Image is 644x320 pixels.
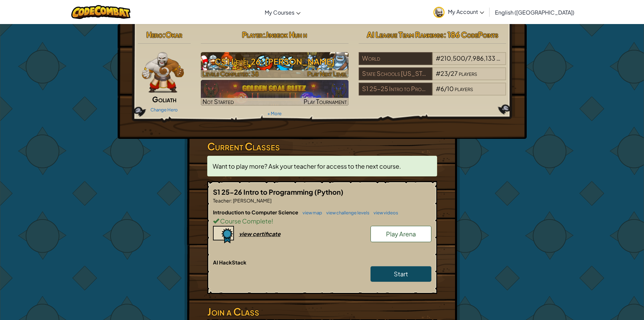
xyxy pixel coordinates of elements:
a: view videos [370,210,398,215]
span: 23 [440,69,448,77]
div: State Schools [US_STATE] Academy for the Blind [359,67,432,80]
span: Play Next Level [307,70,347,78]
img: avatar [433,7,445,18]
img: CS1 Level 26: Wakka Maul [201,52,349,78]
img: Golden Goal [201,80,349,106]
span: Goliath [152,94,176,104]
a: view certificate [213,230,281,237]
a: My Courses [261,3,304,21]
span: Course Complete [219,217,271,225]
span: / [448,69,451,77]
h3: CS1 Level 26: [PERSON_NAME] [201,54,349,69]
div: view certificate [239,230,281,237]
a: Change Hero [150,107,178,112]
span: : [163,30,165,39]
span: Hero [146,30,163,39]
span: Teacher [213,197,231,204]
span: Jinseok Huh h [265,30,307,39]
a: Not StartedPlay Tournament [201,80,349,106]
a: view map [299,210,322,215]
span: players [496,54,515,62]
span: 6 [440,85,444,92]
span: AI League Team Rankings [367,30,444,39]
img: goliath-pose.png [142,52,184,93]
span: Levels Completed: 38 [202,70,259,78]
span: : [231,197,232,204]
a: Start [371,266,431,282]
a: My Account [430,1,487,23]
span: My Courses [265,9,294,16]
span: Play Tournament [304,98,347,105]
span: Player [242,30,263,39]
span: 27 [451,69,458,77]
span: AI HackStack [213,259,246,265]
span: (Python) [314,188,343,196]
span: # [436,54,440,62]
a: Play Next Level [201,52,349,78]
span: players [459,69,477,77]
img: CodeCombat logo [71,5,130,19]
h3: Join a Class [207,304,437,319]
span: : 186 CodePoints [444,30,498,39]
a: view challenge levels [323,210,369,215]
a: S1 25-25 Intro to Programming#6/10players [359,89,506,97]
span: Not Started [202,98,234,105]
span: / [444,85,447,92]
span: S1 25-26 Intro to Programming [213,188,314,196]
a: World#210,500/7,986,133players [359,59,506,66]
span: My Account [448,8,484,15]
span: English ([GEOGRAPHIC_DATA]) [495,9,574,16]
h3: Current Classes [207,139,437,154]
span: players [455,85,473,92]
img: certificate-icon.png [213,226,234,243]
span: 210,500 [440,54,465,62]
span: Play Arena [386,230,416,238]
span: : [263,30,265,39]
span: # [436,85,440,92]
a: State Schools [US_STATE] Academy for the Blind#23/27players [359,74,506,82]
span: Start [394,270,408,278]
span: ! [271,217,273,225]
span: Introduction to Computer Science [213,209,299,215]
span: / [465,54,468,62]
span: # [436,69,440,77]
span: Want to play more? Ask your teacher for access to the next course. [213,162,401,170]
span: [PERSON_NAME] [232,197,271,204]
span: 10 [447,85,454,92]
span: Okar [165,30,182,39]
a: + More [267,111,282,116]
a: English ([GEOGRAPHIC_DATA]) [492,3,578,21]
span: 7,986,133 [468,54,495,62]
div: S1 25-25 Intro to Programming [359,83,432,95]
div: World [359,52,432,65]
